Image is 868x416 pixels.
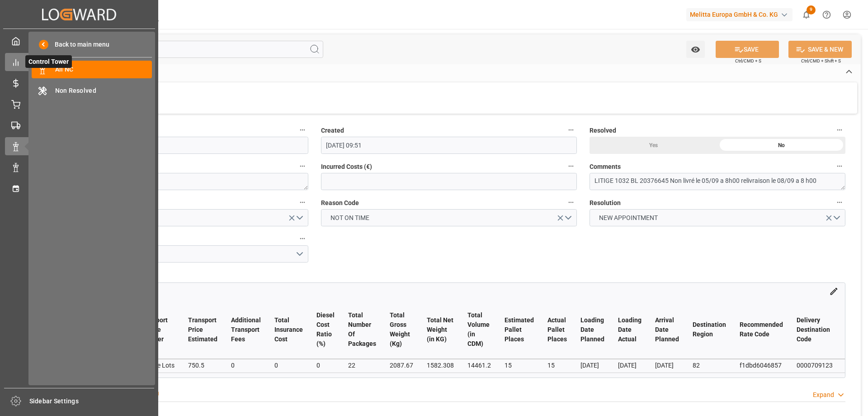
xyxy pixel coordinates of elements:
[655,360,679,371] div: [DATE]
[813,390,834,400] div: Expand
[834,160,845,172] button: Comments
[686,8,793,21] div: Melitta Europa GmbH & Co. KG
[547,360,567,371] div: 15
[740,360,783,371] div: f1dbd6046857
[48,40,109,49] span: Back to main menu
[735,57,761,64] span: Ctrl/CMD + S
[565,196,577,208] button: Reason Code
[52,137,308,154] input: DD-MM-YYYY HH:MM
[383,301,420,359] th: Total Gross Weight (Kg)
[326,213,374,223] span: NOT ON TIME
[834,196,845,208] button: Resolution
[321,209,577,226] button: open menu
[834,124,845,136] button: Resolved
[5,74,153,92] a: Rate Management
[297,160,308,172] button: Transport ID Logward *
[693,360,726,371] div: 82
[274,360,303,371] div: 0
[717,137,845,154] div: No
[733,301,790,359] th: Recommended Rate Code
[807,5,816,14] span: 9
[590,162,621,172] span: Comments
[797,360,833,371] div: 0000709123
[341,301,383,359] th: Total Number Of Packages
[427,360,454,371] div: 1582.308
[5,158,153,176] a: Data Management
[321,126,344,135] span: Created
[648,301,686,359] th: Arrival Date Planned
[611,301,648,359] th: Loading Date Actual
[565,124,577,136] button: Created
[55,65,152,74] span: All NC
[816,5,837,25] button: Help Center
[5,95,153,113] a: Order Management
[590,173,845,190] textarea: LITIGE 1032 BL 20376645 Non livré le 05/09 a 8h00 relivraison le 08/09 a 8 h00
[796,5,816,25] button: show 9 new notifications
[590,209,845,226] button: open menu
[29,397,155,406] span: Sidebar Settings
[594,213,662,223] span: NEW APPOINTMENT
[590,198,621,208] span: Resolution
[5,116,153,134] a: Transport Management
[321,162,372,172] span: Incurred Costs (€)
[268,301,310,359] th: Total Insurance Cost
[32,61,152,78] a: All NC
[224,301,268,359] th: Additional Transport Fees
[541,301,574,359] th: Actual Pallet Places
[788,41,852,58] button: SAVE & NEW
[52,209,308,226] button: open menu
[574,301,611,359] th: Loading Date Planned
[297,124,308,136] button: Updated
[686,301,733,359] th: Destination Region
[5,32,153,50] a: My Cockpit
[348,360,376,371] div: 22
[231,360,261,371] div: 0
[498,301,541,359] th: Estimated Pallet Places
[188,360,217,371] div: 750.5
[297,196,308,208] button: Responsible Party
[461,301,498,359] th: Total Volume (in CDM)
[310,301,341,359] th: Diesel Cost Ratio (%)
[580,360,604,371] div: [DATE]
[686,41,705,58] button: open menu
[716,41,779,58] button: SAVE
[565,160,577,172] button: Incurred Costs (€)
[801,57,841,64] span: Ctrl/CMD + Shift + S
[505,360,534,371] div: 15
[55,86,152,96] span: Non Resolved
[42,41,323,58] input: Search Fields
[52,245,308,263] button: open menu
[52,173,308,190] textarea: 04ac8798eb70
[390,360,413,371] div: 2087.67
[590,137,717,154] div: Yes
[618,360,642,371] div: [DATE]
[5,53,153,71] a: Control TowerControl Tower
[420,301,461,359] th: Total Net Weight (in KG)
[32,81,152,99] a: Non Resolved
[316,360,335,371] div: 0
[321,137,577,154] input: DD-MM-YYYY HH:MM
[321,198,359,208] span: Reason Code
[467,360,491,371] div: 14461.2
[5,179,153,197] a: Timeslot Management
[181,301,224,359] th: Transport Price Estimated
[590,126,616,135] span: Resolved
[25,55,72,68] span: Control Tower
[790,301,840,359] th: Delivery Destination Code
[686,6,796,23] button: Melitta Europa GmbH & Co. KG
[297,233,308,244] button: Cost Ownership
